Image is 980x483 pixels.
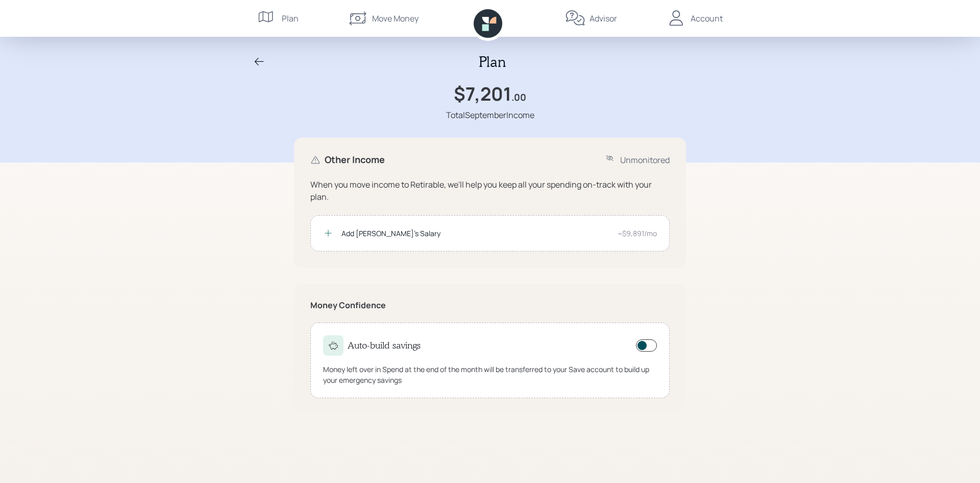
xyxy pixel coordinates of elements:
div: Total September Income [446,109,534,121]
div: Advisor [590,12,617,25]
h4: .00 [511,92,526,103]
div: When you move income to Retirable, we'll help you keep all your spending on-track with your plan. [310,178,670,203]
div: Money left over in Spend at the end of the month will be transferred to your Save account to buil... [323,364,657,385]
div: Move Money [372,12,419,25]
div: Unmonitored [620,154,670,166]
h1: $7,201 [454,83,511,105]
div: ~$9,891/mo [618,228,657,239]
h4: Other Income [325,154,385,166]
div: Add [PERSON_NAME]'s Salary [341,228,609,239]
div: Account [691,12,723,25]
h5: Money Confidence [310,301,670,310]
h4: Auto-build savings [348,340,421,351]
h2: Plan [479,53,506,71]
div: Plan [282,12,299,25]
